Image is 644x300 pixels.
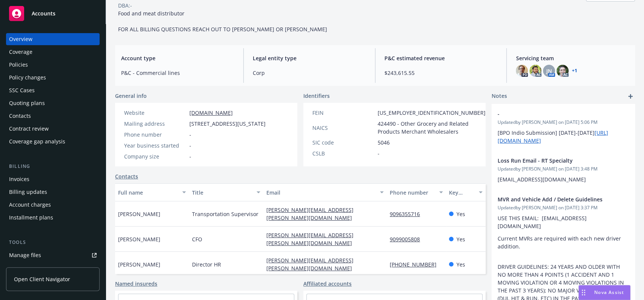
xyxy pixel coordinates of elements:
div: Coverage [9,46,32,58]
div: Policies [9,59,28,71]
span: - [378,149,380,157]
div: Company size [124,152,186,160]
div: Website [124,109,186,117]
button: Nova Assist [578,285,630,300]
a: Invoices [6,173,100,185]
div: DBA: - [118,2,132,9]
span: Updated by [PERSON_NAME] on [DATE] 5:06 PM [498,119,629,126]
span: Updated by [PERSON_NAME] on [DATE] 3:48 PM [498,166,629,172]
div: FEIN [312,109,375,117]
span: [EMAIL_ADDRESS][DOMAIN_NAME] [498,176,586,183]
button: Key contact [446,183,486,201]
a: Policy changes [6,72,100,84]
a: SSC Cases [6,84,100,96]
div: Quoting plans [9,97,45,109]
div: SIC code [312,139,375,146]
div: Contacts [9,110,31,122]
span: P&C estimated revenue [384,54,498,62]
span: - [189,152,191,160]
span: P&C - Commercial lines [121,69,234,77]
a: Contract review [6,123,100,135]
a: Coverage [6,46,100,58]
a: [PHONE_NUMBER] [390,261,443,268]
a: Affiliated accounts [303,280,352,288]
div: CSLB [312,149,375,157]
span: $243,615.55 [384,69,498,77]
a: Accounts [6,3,100,24]
span: JN [546,67,552,75]
a: +1 [572,69,577,73]
span: Transportation Supervisor [192,210,258,218]
span: Yes [456,260,465,268]
div: Tools [6,239,100,246]
a: [PERSON_NAME][EMAIL_ADDRESS][PERSON_NAME][DOMAIN_NAME] [266,257,358,272]
div: Policy changes [9,72,46,84]
span: Legal entity type [253,54,366,62]
span: Food and meat distributor FOR ALL BILLING QUESTIONS REACH OUT TO [PERSON_NAME] OR [PERSON_NAME] [118,10,327,33]
a: Contacts [115,172,138,180]
a: [DOMAIN_NAME] [189,109,233,116]
span: Loss Run Email - RT Specialty [498,157,609,164]
div: Full name [118,189,178,196]
a: add [626,92,635,101]
img: photo [556,65,569,77]
span: [STREET_ADDRESS][US_STATE] [189,120,266,128]
div: Phone number [390,189,435,196]
div: Phone number [124,131,186,139]
span: MVR and Vehicle Add / Delete Guidelines [498,195,609,203]
a: [PERSON_NAME][EMAIL_ADDRESS][PERSON_NAME][DOMAIN_NAME] [266,231,358,247]
div: Year business started [124,142,186,149]
span: Yes [456,210,465,218]
a: Policies [6,59,100,71]
span: 424490 - Other Grocery and Related Products Merchant Wholesalers [378,120,486,136]
div: Account charges [9,199,51,211]
div: Billing updates [9,186,47,198]
a: Overview [6,33,100,45]
a: Installment plans [6,212,100,224]
a: Manage files [6,249,100,261]
span: Director HR [192,260,221,268]
span: 5046 [378,139,390,146]
span: CFO [192,235,202,243]
a: Billing updates [6,186,100,198]
div: Title [192,189,252,196]
div: NAICS [312,124,375,132]
a: Contacts [6,110,100,122]
span: Yes [456,235,465,243]
div: Installment plans [9,212,53,224]
div: Contract review [9,123,49,135]
div: Manage files [9,249,41,261]
a: Coverage gap analysis [6,136,100,148]
div: -Updatedby [PERSON_NAME] on [DATE] 5:06 PM[BPO Indio Submission] [DATE]-[DATE][URL][DOMAIN_NAME] [492,104,635,151]
div: Loss Run Email - RT SpecialtyUpdatedby [PERSON_NAME] on [DATE] 3:48 PM[EMAIL_ADDRESS][DOMAIN_NAME] [492,151,635,189]
span: [US_EMPLOYER_IDENTIFICATION_NUMBER] [378,109,486,117]
p: USE THIS EMAIL: [EMAIL_ADDRESS][DOMAIN_NAME] [498,214,629,230]
button: Title [189,183,263,201]
div: Email [266,189,375,196]
p: [BPO Indio Submission] [DATE]-[DATE] [498,129,629,145]
span: - [189,131,191,139]
button: Email [263,183,387,201]
a: Named insureds [115,280,157,288]
div: SSC Cases [9,84,35,96]
span: [PERSON_NAME] [118,260,160,268]
button: Full name [115,183,189,201]
div: Billing [6,163,100,170]
a: 9096355716 [390,210,426,218]
span: [PERSON_NAME] [118,210,160,218]
span: Nova Assist [594,289,624,295]
img: photo [516,65,528,77]
div: Invoices [9,173,29,185]
a: 9099005808 [390,236,426,243]
span: Account type [121,54,234,62]
span: Corp [253,69,366,77]
p: Current MVRs are required with each new driver addition. [498,235,629,250]
span: Updated by [PERSON_NAME] on [DATE] 3:37 PM [498,204,629,211]
img: photo [529,65,541,77]
div: Key contact [449,189,474,196]
span: General info [115,92,147,100]
span: Servicing team [516,54,629,62]
div: Drag to move [579,285,588,300]
a: Account charges [6,199,100,211]
span: [PERSON_NAME] [118,235,160,243]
